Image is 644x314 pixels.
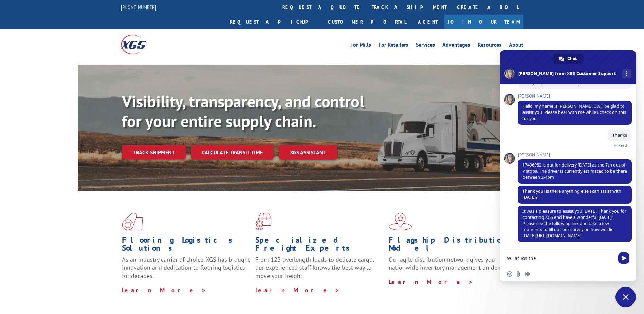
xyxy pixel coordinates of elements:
img: xgs-icon-flagship-distribution-model-red [389,213,412,230]
a: For Mills [350,42,371,50]
b: Visibility, transparency, and control for your entire supply chain. [122,91,364,132]
span: Send [618,252,629,264]
img: xgs-icon-focused-on-flooring-red [255,213,271,230]
a: Learn More > [255,286,340,294]
a: Join Our Team [444,15,523,29]
a: Chat [553,54,584,64]
a: XGS ASSISTANT [279,145,337,160]
span: [PERSON_NAME] [518,153,632,157]
h1: Specialized Freight Experts [255,236,384,256]
a: About [509,42,523,50]
p: From 123 overlength loads to delicate cargo, our experienced staff knows the best way to move you... [255,256,384,286]
a: Customer Portal [323,15,411,29]
a: Services [416,42,435,50]
a: [URL][DOMAIN_NAME] [536,233,581,239]
span: Insert an emoji [507,271,512,277]
a: Agent [411,15,444,29]
a: Request a pickup [225,15,323,29]
a: Close chat [615,287,636,307]
a: For Retailers [379,42,408,50]
a: Resources [478,42,501,50]
a: Learn More > [389,278,473,286]
span: Audio message [525,271,530,277]
a: Calculate transit time [191,145,274,160]
span: Chat [567,54,577,64]
span: [PERSON_NAME] [518,94,632,99]
a: Learn More > [122,286,206,294]
a: Advantages [442,42,470,50]
h1: Flooring Logistics Solutions [122,236,250,256]
a: Track shipment [122,145,186,159]
span: Hello, my name is [PERSON_NAME]. I will be glad to assist you. Please bear with me while I check ... [522,103,626,121]
span: As an industry carrier of choice, XGS has brought innovation and dedication to flooring logistics... [122,256,250,280]
span: Thank you! Is there anything else I can assist with [DATE]? [522,188,621,200]
span: It was a pleasure to assist you [DATE]. Thank you for contacting XGS and have a wonderful [DATE]!... [522,208,626,239]
a: [PHONE_NUMBER] [121,4,156,11]
textarea: Compose your message... [507,249,615,266]
span: Thanks [612,132,627,138]
span: Send a file [516,271,521,277]
span: Our agile distribution network gives you nationwide inventory management on demand. [389,256,514,272]
h1: Flagship Distribution Model [389,236,517,256]
span: Read [618,143,627,148]
span: 17496952 is out for delivery [DATE] as the 7th out of 7 stops. The driver is currently estimated ... [522,162,627,180]
img: xgs-icon-total-supply-chain-intelligence-red [122,213,143,230]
